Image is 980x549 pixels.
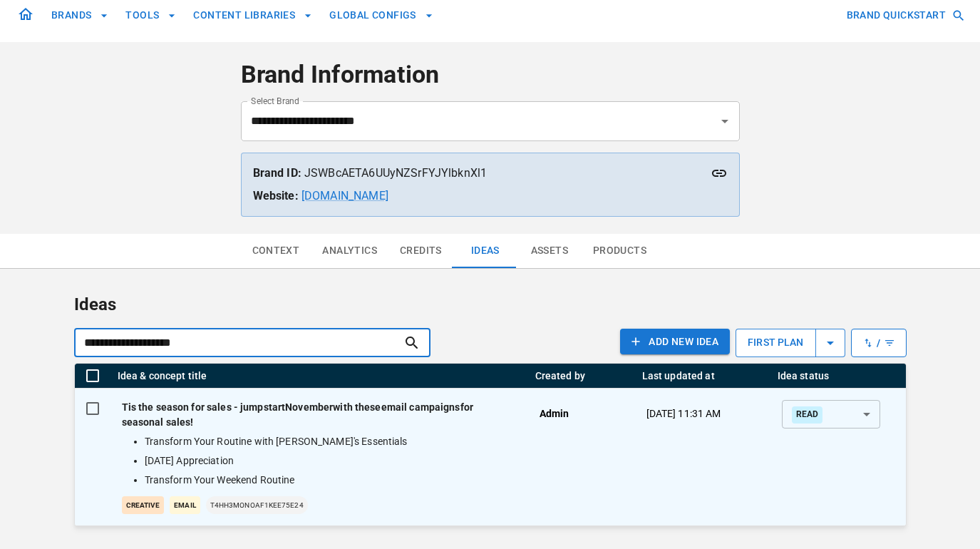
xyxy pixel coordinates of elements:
button: Assets [517,234,582,268]
button: Menu [895,372,902,379]
li: Transform Your Weekend Routine [145,473,511,488]
button: BRANDS [46,2,114,29]
h4: Brand Information [241,60,740,90]
button: Credits [388,234,453,268]
div: Idea status [778,370,830,381]
strong: Website: [253,189,299,202]
strong: November [285,401,333,413]
label: Select Brand [251,95,299,107]
button: Ideas [453,234,517,268]
a: Add NEW IDEA [620,329,730,357]
a: [DOMAIN_NAME] [301,189,388,202]
button: Analytics [311,234,388,268]
button: Open [715,111,735,131]
button: first plan [736,329,845,357]
button: Menu [517,372,525,379]
div: Last updated at [642,370,715,381]
button: Add NEW IDEA [620,329,730,355]
p: Email [170,496,200,514]
button: Products [582,234,658,268]
p: Tis the season for sales - jumpstart with these for seasonal sales! [122,400,517,430]
button: Menu [760,372,767,379]
div: Created by [535,370,586,381]
p: JSWBcAETA6UUyNZSrFYJYlbknXl1 [253,165,728,182]
button: CONTENT LIBRARIES [187,2,318,29]
p: [DATE] 11:31 AM [646,406,721,421]
p: first plan [736,327,815,359]
button: Context [241,234,311,268]
p: Admin [540,406,569,421]
p: creative [122,496,165,514]
div: Idea & concept title [118,370,207,381]
button: Menu [624,372,631,379]
p: T4hh3mOnOaF1KeE75e24 [206,496,308,514]
strong: Brand ID: [253,166,301,180]
li: Transform Your Routine with [PERSON_NAME]'s Essentials [145,434,511,449]
strong: email campaigns [381,401,460,413]
div: Read [792,406,823,423]
p: Ideas [74,292,907,317]
button: GLOBAL CONFIGS [324,2,439,29]
li: [DATE] Appreciation [145,453,511,468]
button: BRAND QUICKSTART [841,2,969,29]
button: TOOLS [120,2,182,29]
